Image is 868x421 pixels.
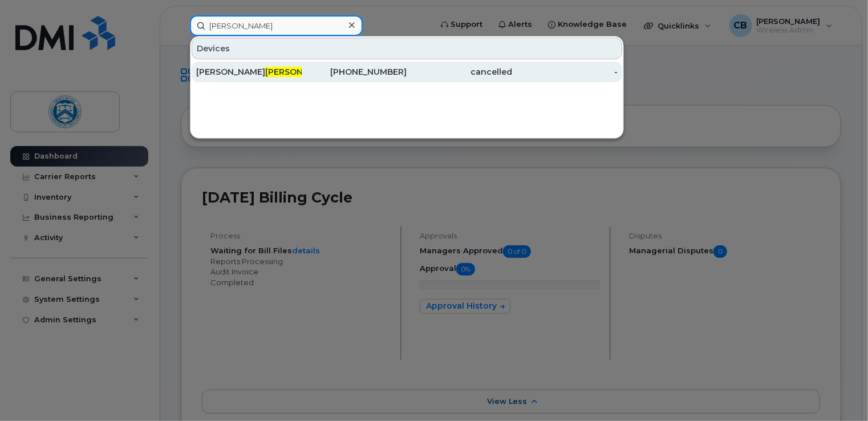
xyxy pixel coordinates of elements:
div: - [512,66,618,78]
span: [PERSON_NAME] [265,67,334,77]
div: [PERSON_NAME] [196,66,302,78]
div: [PHONE_NUMBER] [302,66,407,78]
div: cancelled [407,66,513,78]
a: [PERSON_NAME][PERSON_NAME][PHONE_NUMBER]cancelled- [192,62,622,82]
div: Devices [192,38,622,59]
iframe: Messenger Launcher [818,371,859,412]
